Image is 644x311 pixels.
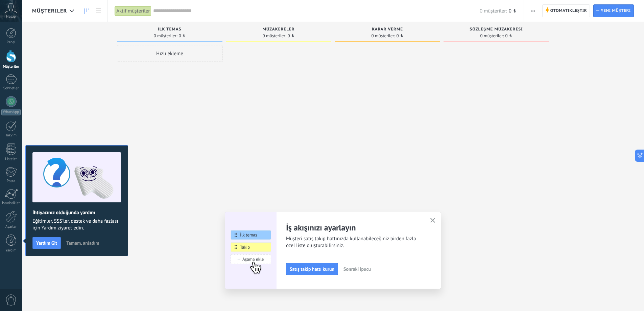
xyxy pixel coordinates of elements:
[1,40,21,45] div: Panel
[286,236,422,249] span: Müşteri satış takip hattınızda kullanabileceğiniz birden fazla özel liste oluşturabilirsiniz.
[1,201,21,205] div: İstatistikler
[372,34,395,38] span: 0 müşteriler:
[66,241,99,245] span: Tamam, anladım
[93,4,104,18] a: Liste
[263,27,295,32] span: Müzakereler
[179,34,186,38] span: 0 ₺
[115,6,151,16] div: Aktif müşteriler
[447,27,546,33] div: Sözleşme müzakeresi
[480,34,504,38] span: 0 müşteriler:
[229,27,328,33] div: Müzakereler
[286,222,422,233] h2: İş akışınızı ayarlayın
[36,241,57,245] span: Yardım Git
[32,8,67,14] span: Müşteriler
[480,8,507,14] span: 0 müşteriler:
[63,238,102,248] button: Tamam, anladım
[1,225,21,229] div: Ayarlar
[81,4,93,18] a: Müşteriler
[1,133,21,138] div: Takvim
[158,27,182,32] span: İlk temas
[593,4,634,17] a: Yeni müşteri
[338,27,437,33] div: Karar verme
[1,109,21,115] div: WhatsApp
[32,209,121,216] h2: İhtiyacınız olduğunda yardım
[1,179,21,183] div: Posta
[32,218,121,231] span: Eğitimler, SSS'ler, destek ve daha fazlası için Yardım ziyaret edin.
[288,34,295,38] span: 0 ₺
[290,267,334,271] span: Satış takip hattı kurun
[505,34,512,38] span: 0 ₺
[1,86,21,91] div: Sohbetler
[117,45,222,62] div: Hızlı ekleme
[32,237,61,249] button: Yardım Git
[470,27,523,32] span: Sözleşme müzakeresi
[343,267,371,271] span: Sonraki ipucu
[1,157,21,161] div: Listeler
[397,34,404,38] span: 0 ₺
[542,4,590,17] a: Otomatikleştir
[340,264,374,274] button: Sonraki ipucu
[263,34,286,38] span: 0 müşteriler:
[120,27,219,33] div: İlk temas
[601,5,631,17] span: Yeni müşteri
[550,5,587,17] span: Otomatikleştir
[528,4,538,17] button: Daha fazla
[6,15,16,19] span: Hesap
[286,263,338,275] button: Satış takip hattı kurun
[372,27,403,32] span: Karar verme
[154,34,177,38] span: 0 müşteriler:
[509,8,517,14] span: 0 ₺
[1,65,21,69] div: Müşteriler
[1,248,21,253] div: Yardım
